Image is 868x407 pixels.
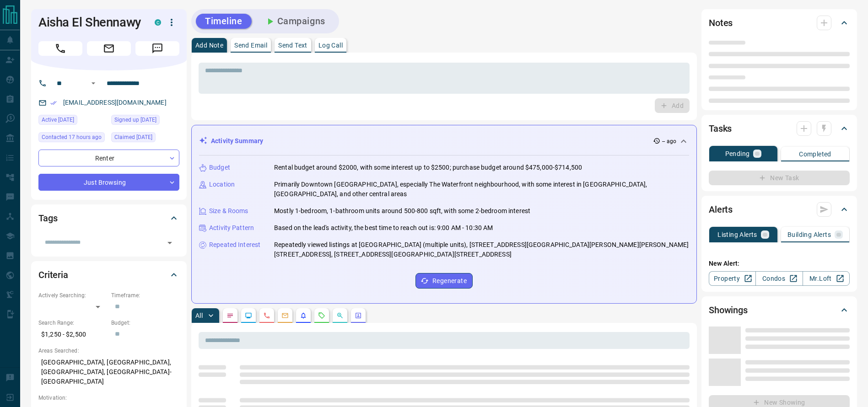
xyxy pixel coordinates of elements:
[38,15,141,30] h1: Aisha El Shennawy
[709,202,733,217] h2: Alerts
[209,240,260,250] p: Repeated Interest
[209,180,235,189] p: Location
[803,271,850,286] a: Mr.Loft
[38,150,179,166] div: Renter
[38,174,179,191] div: Just Browsing
[709,303,748,317] h2: Showings
[281,312,289,319] svg: Emails
[211,136,263,146] p: Activity Summary
[415,273,473,289] button: Regenerate
[234,42,267,48] p: Send Email
[38,347,179,355] p: Areas Searched:
[38,394,179,402] p: Motivation:
[42,133,102,142] span: Contacted 17 hours ago
[709,299,850,321] div: Showings
[245,312,252,319] svg: Lead Browsing Activity
[50,100,57,106] svg: Email Verified
[114,133,152,142] span: Claimed [DATE]
[38,207,179,229] div: Tags
[725,150,750,157] p: Pending
[355,312,362,319] svg: Agent Actions
[114,115,156,124] span: Signed up [DATE]
[63,99,167,106] a: [EMAIL_ADDRESS][DOMAIN_NAME]
[274,180,689,199] p: Primarily Downtown [GEOGRAPHIC_DATA], especially The Waterfront neighbourhood, with some interest...
[799,151,831,157] p: Completed
[87,41,131,56] span: Email
[111,115,179,128] div: Tue Jul 01 2025
[111,319,179,327] p: Budget:
[195,312,203,319] p: All
[111,291,179,300] p: Timeframe:
[226,312,234,319] svg: Notes
[163,236,176,249] button: Open
[717,231,757,238] p: Listing Alerts
[274,206,530,216] p: Mostly 1-bedroom, 1-bathroom units around 500-800 sqft, with some 2-bedroom interest
[787,231,831,238] p: Building Alerts
[88,78,99,89] button: Open
[38,115,107,128] div: Mon Oct 13 2025
[274,240,689,259] p: Repeatedly viewed listings at [GEOGRAPHIC_DATA] (multiple units), [STREET_ADDRESS][GEOGRAPHIC_DAT...
[155,19,161,26] div: condos.ca
[318,312,325,319] svg: Requests
[662,137,676,145] p: -- ago
[274,163,582,172] p: Rental budget around $2000, with some interest up to $2500; purchase budget around $475,000-$714,500
[209,223,254,233] p: Activity Pattern
[274,223,493,233] p: Based on the lead's activity, the best time to reach out is: 9:00 AM - 10:30 AM
[709,16,733,30] h2: Notes
[255,14,334,29] button: Campaigns
[38,355,179,389] p: [GEOGRAPHIC_DATA], [GEOGRAPHIC_DATA], [GEOGRAPHIC_DATA], [GEOGRAPHIC_DATA]-[GEOGRAPHIC_DATA]
[709,12,850,34] div: Notes
[755,271,803,286] a: Condos
[318,42,343,48] p: Log Call
[38,211,57,225] h2: Tags
[278,42,307,48] p: Send Text
[38,264,179,286] div: Criteria
[209,163,230,172] p: Budget
[196,14,252,29] button: Timeline
[263,312,270,319] svg: Calls
[336,312,344,319] svg: Opportunities
[38,41,82,56] span: Call
[709,118,850,139] div: Tasks
[38,319,107,327] p: Search Range:
[199,133,689,150] div: Activity Summary-- ago
[709,259,850,268] p: New Alert:
[38,268,68,282] h2: Criteria
[38,291,107,300] p: Actively Searching:
[195,42,223,48] p: Add Note
[709,121,732,136] h2: Tasks
[709,271,756,286] a: Property
[38,132,107,145] div: Tue Oct 14 2025
[709,198,850,220] div: Alerts
[38,327,107,342] p: $1,250 - $2,500
[135,41,179,56] span: Message
[300,312,307,319] svg: Listing Alerts
[111,132,179,145] div: Fri Jul 11 2025
[209,206,248,216] p: Size & Rooms
[42,115,74,124] span: Active [DATE]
